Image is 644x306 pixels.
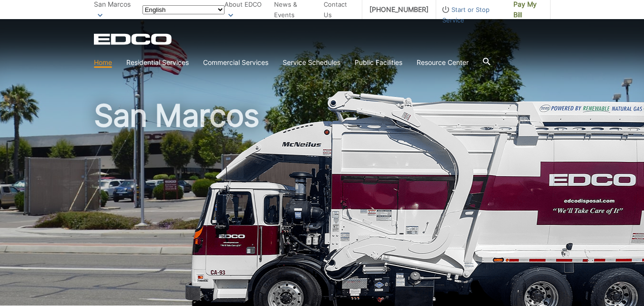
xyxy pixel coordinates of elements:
[94,57,112,68] a: Home
[355,57,402,68] a: Public Facilities
[143,5,225,14] select: Select a language
[203,57,268,68] a: Commercial Services
[283,57,340,68] a: Service Schedules
[417,57,469,68] a: Resource Center
[94,33,173,45] a: EDCD logo. Return to the homepage.
[126,57,189,68] a: Residential Services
